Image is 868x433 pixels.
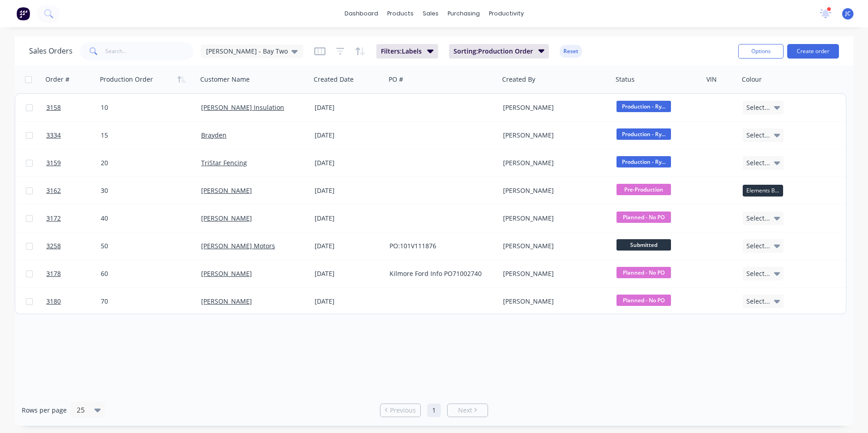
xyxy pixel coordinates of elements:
a: 3258 [46,232,101,260]
div: [PERSON_NAME] [503,158,604,167]
div: 70 [101,297,189,306]
span: Filters: Labels [381,47,422,56]
a: [PERSON_NAME] Motors [201,241,275,250]
a: 3158 [46,94,101,121]
span: 3158 [46,103,61,112]
div: Kilmore Ford Info PO71002740 [390,269,490,278]
a: [PERSON_NAME] [201,269,252,278]
span: Submitted [616,239,671,251]
div: [PERSON_NAME] [503,214,604,223]
span: Production - Ry... [616,101,671,112]
span: [PERSON_NAME] - Bay Two [206,46,288,56]
div: PO # [389,75,403,84]
a: [PERSON_NAME] [201,214,252,222]
span: 3159 [46,158,61,167]
span: Select... [746,241,770,251]
a: 3159 [46,149,101,177]
span: 3180 [46,297,61,306]
div: Order # [45,75,69,84]
img: Factory [16,7,30,20]
div: [DATE] [315,186,382,195]
div: VIN [706,75,717,84]
div: purchasing [443,7,484,20]
span: Planned - No PO [616,212,671,223]
div: 30 [101,186,189,195]
span: Pre-Production [616,184,671,195]
button: Filters:Labels [376,44,438,59]
div: [DATE] [315,131,382,140]
div: sales [418,7,443,20]
span: Production - Ry... [616,156,671,167]
div: [DATE] [315,297,382,306]
span: Sorting: Production Order [454,47,533,56]
span: 3178 [46,269,61,278]
div: 50 [101,241,189,251]
a: 3172 [46,205,101,232]
div: [PERSON_NAME] [503,131,604,140]
div: [DATE] [315,103,382,112]
a: 3162 [46,177,101,204]
div: PO:101V111876 [390,241,490,251]
a: Next page [448,406,488,415]
h1: Sales Orders [29,47,73,55]
div: Created By [502,75,535,84]
div: productivity [484,7,528,20]
div: Customer Name [200,75,250,84]
div: [PERSON_NAME] [503,186,604,195]
a: [PERSON_NAME] [201,297,252,305]
div: 60 [101,269,189,278]
div: [PERSON_NAME] [503,297,604,306]
div: Elements Black - Powdercoat [743,185,783,197]
div: [DATE] [315,214,382,223]
a: 3178 [46,260,101,287]
button: Sorting:Production Order [449,44,549,59]
span: Select... [746,269,770,278]
a: 3180 [46,288,101,315]
span: 3172 [46,214,61,223]
div: [PERSON_NAME] [503,269,604,278]
span: 3162 [46,186,61,195]
span: Select... [746,158,770,167]
span: Select... [746,103,770,112]
a: 3334 [46,122,101,149]
button: Reset [560,45,582,58]
div: 10 [101,103,189,112]
span: 3258 [46,241,61,251]
div: [PERSON_NAME] [503,241,604,251]
span: Planned - No PO [616,267,671,278]
div: 40 [101,214,189,223]
div: [DATE] [315,269,382,278]
div: Colour [742,75,762,84]
a: dashboard [340,7,383,20]
div: [DATE] [315,158,382,167]
div: Created Date [314,75,354,84]
span: Select... [746,297,770,306]
a: Page 1 is your current page [427,403,441,417]
div: products [383,7,418,20]
a: Previous page [380,406,420,415]
span: Production - Ry... [616,128,671,140]
div: Production Order [100,75,153,84]
input: Search... [105,42,194,60]
div: 15 [101,131,189,140]
a: Brayden [201,131,227,139]
div: Status [616,75,635,84]
a: [PERSON_NAME] [201,186,252,195]
span: 3334 [46,131,61,140]
button: Options [738,44,784,59]
span: Select... [746,214,770,223]
a: [PERSON_NAME] Insulation [201,103,284,112]
span: Select... [746,131,770,140]
div: [PERSON_NAME] [503,103,604,112]
span: Previous [390,406,416,415]
button: Create order [787,44,839,59]
span: Next [458,406,472,415]
div: 20 [101,158,189,167]
span: JC [845,10,851,18]
span: Planned - No PO [616,295,671,306]
div: [DATE] [315,241,382,251]
span: Rows per page [22,406,67,415]
a: TriStar Fencing [201,158,247,167]
ul: Pagination [376,403,492,417]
